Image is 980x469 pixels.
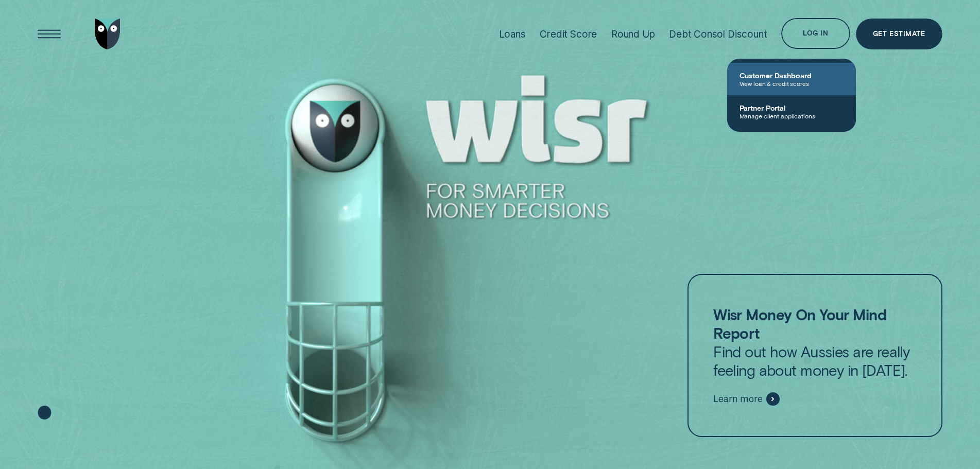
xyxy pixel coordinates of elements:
[740,103,844,112] span: Partner Portal
[856,19,942,49] a: Get Estimate
[713,305,916,379] p: Find out how Aussies are really feeling about money in [DATE].
[713,393,762,405] span: Learn more
[687,274,942,438] a: Wisr Money On Your Mind ReportFind out how Aussies are really feeling about money in [DATE].Learn...
[611,28,655,40] div: Round Up
[95,19,121,49] img: Wisr
[740,71,844,80] span: Customer Dashboard
[713,305,886,342] strong: Wisr Money On Your Mind Report
[740,80,844,87] span: View loan & credit scores
[781,18,850,49] button: Log in
[34,19,65,49] button: Open Menu
[669,28,767,40] div: Debt Consol Discount
[727,95,856,128] a: Partner PortalManage client applications
[499,28,526,40] div: Loans
[727,63,856,95] a: Customer DashboardView loan & credit scores
[740,112,844,119] span: Manage client applications
[540,28,597,40] div: Credit Score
